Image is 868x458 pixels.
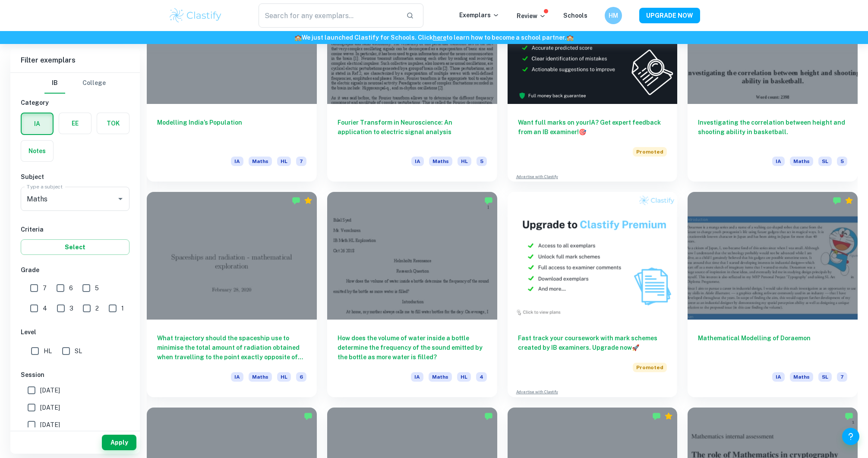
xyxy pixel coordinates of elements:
[664,412,673,420] div: Premium
[518,118,667,137] h6: Want full marks on your IA ? Get expert feedback from an IB examiner!
[69,304,73,313] span: 3
[75,346,82,356] span: SL
[296,157,306,166] span: 7
[40,420,60,430] span: [DATE]
[837,157,847,166] span: 5
[59,113,91,134] button: EE
[157,118,306,146] h6: Modelling India’s Population
[22,113,53,134] button: IA
[249,157,272,166] span: Maths
[433,34,446,41] a: here
[10,48,140,72] h6: Filter exemplars
[277,157,291,166] span: HL
[147,192,317,397] a: What trajectory should the spaceship use to minimise the total amount of radiation obtained when ...
[688,192,858,397] a: Mathematical Modelling of DoraemonIAMathsSL7
[102,435,136,450] button: Apply
[818,157,832,166] span: SL
[21,265,129,275] h6: Grade
[508,192,678,319] img: Thumbnail
[429,372,452,382] span: Maths
[44,73,65,94] button: IB
[259,3,400,28] input: Search for any exemplars...
[484,412,493,420] img: Marked
[833,196,841,205] img: Marked
[40,386,60,395] span: [DATE]
[458,157,471,166] span: HL
[327,192,497,397] a: How does the volume of water inside a bottle determine the frequency of the sound emitted by the ...
[459,10,499,20] p: Exemplars
[633,147,667,157] span: Promoted
[698,118,847,146] h6: Investigating the correlation between height and shooting ability in basketball.
[157,333,306,362] h6: What trajectory should the spaceship use to minimise the total amount of radiation obtained when ...
[168,7,223,24] img: Clastify logo
[484,196,493,205] img: Marked
[518,333,667,352] h6: Fast track your coursework with mark schemes created by IB examiners. Upgrade now
[429,157,452,166] span: Maths
[457,372,471,382] span: HL
[837,372,847,382] span: 7
[97,113,129,134] button: TOK
[516,174,558,180] a: Advertise with Clastify
[338,333,487,362] h6: How does the volume of water inside a bottle determine the frequency of the sound emitted by the ...
[639,8,700,23] button: UPGRADE NOW
[21,225,129,234] h6: Criteria
[114,193,126,205] button: Open
[69,283,73,293] span: 6
[44,346,52,356] span: HL
[605,7,622,24] button: HM
[95,283,99,293] span: 5
[21,172,129,182] h6: Subject
[231,157,243,166] span: IA
[698,333,847,362] h6: Mathematical Modelling of Doraemon
[818,372,832,382] span: SL
[21,141,53,161] button: Notes
[563,12,587,19] a: Schools
[517,11,546,21] p: Review
[845,196,853,205] div: Premium
[231,372,243,382] span: IA
[277,372,291,382] span: HL
[249,372,272,382] span: Maths
[516,389,558,395] a: Advertise with Clastify
[296,372,306,382] span: 6
[411,157,424,166] span: IA
[44,73,106,94] div: Filter type choice
[82,73,106,94] button: College
[21,327,129,337] h6: Level
[2,33,866,42] h6: We just launched Clastify for Schools. Click to learn how to become a school partner.
[772,157,785,166] span: IA
[27,183,63,190] label: Type a subject
[40,403,60,412] span: [DATE]
[338,118,487,146] h6: Fourier Transform in Neuroscience: An application to electric signal analysis
[43,283,47,293] span: 7
[845,412,853,420] img: Marked
[294,34,302,41] span: 🏫
[95,304,99,313] span: 2
[21,98,129,107] h6: Category
[21,239,129,255] button: Select
[579,129,586,135] span: 🎯
[652,412,661,420] img: Marked
[304,196,312,205] div: Premium
[790,157,813,166] span: Maths
[477,157,487,166] span: 5
[633,363,667,372] span: Promoted
[304,412,312,420] img: Marked
[411,372,423,382] span: IA
[566,34,574,41] span: 🏫
[21,370,129,380] h6: Session
[842,428,859,445] button: Help and Feedback
[292,196,300,205] img: Marked
[632,344,639,351] span: 🚀
[43,304,47,313] span: 4
[476,372,487,382] span: 4
[772,372,785,382] span: IA
[608,11,618,20] h6: HM
[121,304,124,313] span: 1
[790,372,813,382] span: Maths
